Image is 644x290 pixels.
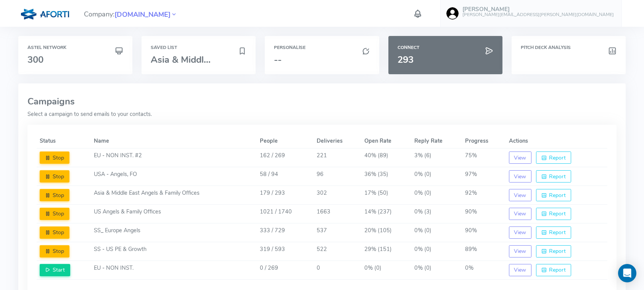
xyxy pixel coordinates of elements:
[506,134,607,148] th: Actions
[314,134,361,148] th: Deliveries
[91,223,257,242] td: SS_ Europe Angels
[314,148,361,167] td: 221
[257,134,314,148] th: People
[151,54,211,66] span: Asia & Middl...
[40,170,69,182] button: Stop
[411,148,462,167] td: 3% (6)
[462,134,506,148] th: Progress
[462,205,506,223] td: 90%
[361,148,411,167] td: 40% (89)
[411,242,462,261] td: 0% (0)
[257,167,314,186] td: 58 / 94
[37,134,91,148] th: Status
[314,186,361,205] td: 302
[257,205,314,223] td: 1021 / 1740
[398,54,414,66] span: 293
[398,45,493,50] h6: Connect
[114,10,171,19] a: [DOMAIN_NAME]
[536,264,571,276] button: Report
[509,152,532,164] button: View
[257,261,314,279] td: 0 / 269
[257,186,314,205] td: 179 / 293
[314,223,361,242] td: 537
[462,148,506,167] td: 75%
[361,167,411,186] td: 36% (35)
[618,264,636,282] div: Open Intercom Messenger
[40,264,70,276] button: Start
[27,110,617,119] p: Select a campaign to send emails to your contacts.
[411,261,462,279] td: 0% (0)
[361,223,411,242] td: 20% (105)
[257,242,314,261] td: 319 / 593
[361,242,411,261] td: 29% (151)
[257,148,314,167] td: 162 / 269
[27,45,123,50] h6: Astel Network
[40,226,69,239] button: Stop
[462,12,614,17] h6: [PERSON_NAME][EMAIL_ADDRESS][PERSON_NAME][DOMAIN_NAME]
[509,208,532,220] button: View
[509,170,532,182] button: View
[509,226,532,239] button: View
[411,223,462,242] td: 0% (0)
[536,245,571,257] button: Report
[314,167,361,186] td: 96
[361,134,411,148] th: Open Rate
[91,167,257,186] td: USA - Angels, FO
[509,245,532,257] button: View
[40,152,69,164] button: Stop
[91,261,257,279] td: EU - NON INST.
[91,134,257,148] th: Name
[40,189,69,201] button: Stop
[40,208,69,220] button: Stop
[509,189,532,201] button: View
[462,186,506,205] td: 92%
[274,45,370,50] h6: Personalise
[411,186,462,205] td: 0% (0)
[462,167,506,186] td: 97%
[274,54,282,66] span: --
[361,186,411,205] td: 17% (50)
[411,205,462,223] td: 0% (3)
[361,205,411,223] td: 14% (237)
[27,54,43,66] span: 300
[536,152,571,164] button: Report
[536,208,571,220] button: Report
[521,45,617,50] h6: Pitch Deck Analysis
[257,223,314,242] td: 333 / 729
[536,189,571,201] button: Report
[114,10,171,20] span: [DOMAIN_NAME]
[361,261,411,279] td: 0% (0)
[91,205,257,223] td: US Angels & Family Offices
[151,45,246,50] h6: Saved List
[536,226,571,239] button: Report
[536,170,571,182] button: Report
[446,7,459,20] img: user-image
[91,186,257,205] td: Asia & Middle East Angels & Family Offices
[411,167,462,186] td: 0% (0)
[462,261,506,279] td: 0%
[462,223,506,242] td: 90%
[40,245,69,257] button: Stop
[509,264,532,276] button: View
[84,7,177,20] span: Company:
[314,205,361,223] td: 1663
[91,148,257,167] td: EU - NON INST. #2
[462,6,614,13] h5: [PERSON_NAME]
[314,261,361,279] td: 0
[91,242,257,261] td: SS - US PE & Growth
[27,96,617,106] h3: Campaigns
[411,134,462,148] th: Reply Rate
[314,242,361,261] td: 522
[462,242,506,261] td: 89%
